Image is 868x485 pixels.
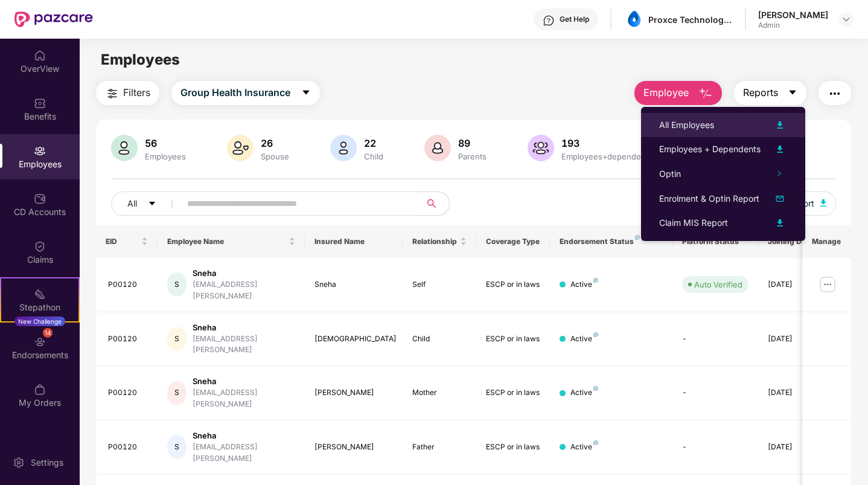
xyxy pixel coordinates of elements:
div: S [167,435,187,459]
button: Group Health Insurancecaret-down [171,81,320,105]
div: [DATE] [768,333,822,345]
img: svg+xml;base64,PHN2ZyB4bWxucz0iaHR0cDovL3d3dy53My5vcmcvMjAwMC9zdmciIHhtbG5zOnhsaW5rPSJodHRwOi8vd3... [773,142,787,156]
span: Reports [743,85,778,100]
div: Spouse [258,152,292,161]
div: S [167,381,187,405]
div: Active [570,333,598,345]
button: search [420,191,450,216]
span: right [776,170,782,176]
div: Sneha [314,279,394,291]
div: 56 [142,137,188,149]
span: Group Health Insurance [180,85,290,100]
div: Active [570,442,598,453]
div: Claim MIS Report [659,216,728,230]
td: - [672,420,758,475]
div: P00120 [108,279,148,291]
div: [EMAIL_ADDRESS][PERSON_NAME] [193,442,295,464]
span: caret-down [788,88,797,98]
img: svg+xml;base64,PHN2ZyB4bWxucz0iaHR0cDovL3d3dy53My5vcmcvMjAwMC9zdmciIHdpZHRoPSIyMSIgaGVpZ2h0PSIyMC... [34,288,46,300]
div: [EMAIL_ADDRESS][PERSON_NAME] [193,387,295,410]
img: svg+xml;base64,PHN2ZyB4bWxucz0iaHR0cDovL3d3dy53My5vcmcvMjAwMC9zdmciIHdpZHRoPSIyNCIgaGVpZ2h0PSIyNC... [105,86,120,101]
div: [DEMOGRAPHIC_DATA] [314,333,394,345]
span: caret-down [148,199,156,209]
img: svg+xml;base64,PHN2ZyBpZD0iRW5kb3JzZW1lbnRzIiB4bWxucz0iaHR0cDovL3d3dy53My5vcmcvMjAwMC9zdmciIHdpZH... [34,336,46,348]
div: 193 [559,137,655,149]
div: Sneha [193,268,295,279]
div: Sneha [193,376,295,387]
div: Proxce Technologies [648,14,733,25]
img: svg+xml;base64,PHN2ZyB4bWxucz0iaHR0cDovL3d3dy53My5vcmcvMjAwMC9zdmciIHhtbG5zOnhsaW5rPSJodHRwOi8vd3... [773,191,787,206]
div: 22 [362,137,386,149]
span: caret-down [301,88,311,98]
img: svg+xml;base64,PHN2ZyBpZD0iQ0RfQWNjb3VudHMiIGRhdGEtbmFtZT0iQ0QgQWNjb3VudHMiIHhtbG5zPSJodHRwOi8vd3... [34,193,46,205]
div: Active [570,387,598,399]
div: ESCP or in laws [486,333,540,345]
div: Admin [758,21,828,30]
th: EID [96,225,158,258]
img: svg+xml;base64,PHN2ZyB4bWxucz0iaHR0cDovL3d3dy53My5vcmcvMjAwMC9zdmciIHdpZHRoPSI4IiBoZWlnaHQ9IjgiIH... [593,332,598,337]
div: Father [412,442,467,453]
div: ESCP or in laws [486,279,540,291]
img: svg+xml;base64,PHN2ZyB4bWxucz0iaHR0cDovL3d3dy53My5vcmcvMjAwMC9zdmciIHhtbG5zOnhsaW5rPSJodHRwOi8vd3... [227,135,254,161]
img: svg+xml;base64,PHN2ZyBpZD0iQ2xhaW0iIHhtbG5zPSJodHRwOi8vd3d3LnczLm9yZy8yMDAwL3N2ZyIgd2lkdGg9IjIwIi... [34,240,46,252]
div: [PERSON_NAME] [314,387,394,399]
div: Settings [27,457,67,469]
div: Sneha [193,322,295,333]
td: - [672,312,758,367]
button: Reportscaret-down [734,81,806,105]
span: Filters [123,85,150,100]
img: svg+xml;base64,PHN2ZyB4bWxucz0iaHR0cDovL3d3dy53My5vcmcvMjAwMC9zdmciIHdpZHRoPSIyNCIgaGVpZ2h0PSIyNC... [828,86,842,101]
span: EID [106,237,139,246]
img: svg+xml;base64,PHN2ZyBpZD0iTXlfT3JkZXJzIiBkYXRhLW5hbWU9Ik15IE9yZGVycyIgeG1sbnM9Imh0dHA6Ly93d3cudz... [34,384,46,396]
img: svg+xml;base64,PHN2ZyB4bWxucz0iaHR0cDovL3d3dy53My5vcmcvMjAwMC9zdmciIHdpZHRoPSI4IiBoZWlnaHQ9IjgiIH... [593,440,598,445]
div: [PERSON_NAME] [758,9,828,21]
button: Filters [96,81,159,105]
img: svg+xml;base64,PHN2ZyBpZD0iSGVscC0zMngzMiIgeG1sbnM9Imh0dHA6Ly93d3cudzMub3JnLzIwMDAvc3ZnIiB3aWR0aD... [543,14,555,27]
div: Employees [142,152,188,161]
button: Employee [634,81,722,105]
img: svg+xml;base64,PHN2ZyB4bWxucz0iaHR0cDovL3d3dy53My5vcmcvMjAwMC9zdmciIHdpZHRoPSI4IiBoZWlnaHQ9IjgiIH... [593,278,598,283]
span: Employees [101,51,180,68]
th: Manage [802,225,851,258]
div: S [167,272,187,297]
div: 26 [258,137,292,149]
img: svg+xml;base64,PHN2ZyB4bWxucz0iaHR0cDovL3d3dy53My5vcmcvMjAwMC9zdmciIHdpZHRoPSI4IiBoZWlnaHQ9IjgiIH... [635,235,640,240]
img: svg+xml;base64,PHN2ZyB4bWxucz0iaHR0cDovL3d3dy53My5vcmcvMjAwMC9zdmciIHhtbG5zOnhsaW5rPSJodHRwOi8vd3... [424,135,451,161]
div: All Employees [659,118,714,132]
div: Sneha [193,430,295,442]
div: Auto Verified [694,278,742,291]
span: Relationship [412,237,458,246]
div: Active [570,279,598,291]
img: svg+xml;base64,PHN2ZyBpZD0iQmVuZWZpdHMiIHhtbG5zPSJodHRwOi8vd3d3LnczLm9yZy8yMDAwL3N2ZyIgd2lkdGg9Ij... [34,97,46,109]
span: Employee [643,85,689,100]
th: Insured Name [305,225,403,258]
div: 14 [43,328,53,338]
img: svg+xml;base64,PHN2ZyB4bWxucz0iaHR0cDovL3d3dy53My5vcmcvMjAwMC9zdmciIHhtbG5zOnhsaW5rPSJodHRwOi8vd3... [773,118,787,132]
div: [PERSON_NAME] [314,442,394,453]
img: New Pazcare Logo [14,11,93,27]
button: Allcaret-down [111,191,185,216]
img: svg+xml;base64,PHN2ZyB4bWxucz0iaHR0cDovL3d3dy53My5vcmcvMjAwMC9zdmciIHhtbG5zOnhsaW5rPSJodHRwOi8vd3... [528,135,554,161]
img: svg+xml;base64,PHN2ZyB4bWxucz0iaHR0cDovL3d3dy53My5vcmcvMjAwMC9zdmciIHhtbG5zOnhsaW5rPSJodHRwOi8vd3... [820,199,826,207]
div: S [167,327,187,351]
div: Self [412,279,467,291]
img: svg+xml;base64,PHN2ZyBpZD0iU2V0dGluZy0yMHgyMCIgeG1sbnM9Imh0dHA6Ly93d3cudzMub3JnLzIwMDAvc3ZnIiB3aW... [13,457,25,469]
span: All [127,197,137,210]
div: [DATE] [768,387,822,399]
div: Get Help [560,14,589,24]
th: Relationship [403,225,476,258]
div: ESCP or in laws [486,387,540,399]
span: search [420,199,443,208]
img: svg+xml;base64,PHN2ZyBpZD0iRW1wbG95ZWVzIiB4bWxucz0iaHR0cDovL3d3dy53My5vcmcvMjAwMC9zdmciIHdpZHRoPS... [34,145,46,157]
div: [EMAIL_ADDRESS][PERSON_NAME] [193,333,295,356]
img: manageButton [818,275,837,294]
img: svg+xml;base64,PHN2ZyB4bWxucz0iaHR0cDovL3d3dy53My5vcmcvMjAwMC9zdmciIHdpZHRoPSI4IiBoZWlnaHQ9IjgiIH... [593,386,598,391]
th: Employee Name [158,225,305,258]
div: P00120 [108,333,148,345]
img: asset%201.png [625,11,643,28]
img: svg+xml;base64,PHN2ZyB4bWxucz0iaHR0cDovL3d3dy53My5vcmcvMjAwMC9zdmciIHhtbG5zOnhsaW5rPSJodHRwOi8vd3... [698,86,713,101]
div: Child [362,152,386,161]
div: Stepathon [1,301,78,313]
img: svg+xml;base64,PHN2ZyB4bWxucz0iaHR0cDovL3d3dy53My5vcmcvMjAwMC9zdmciIHhtbG5zOnhsaW5rPSJodHRwOi8vd3... [111,135,138,161]
div: P00120 [108,442,148,453]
